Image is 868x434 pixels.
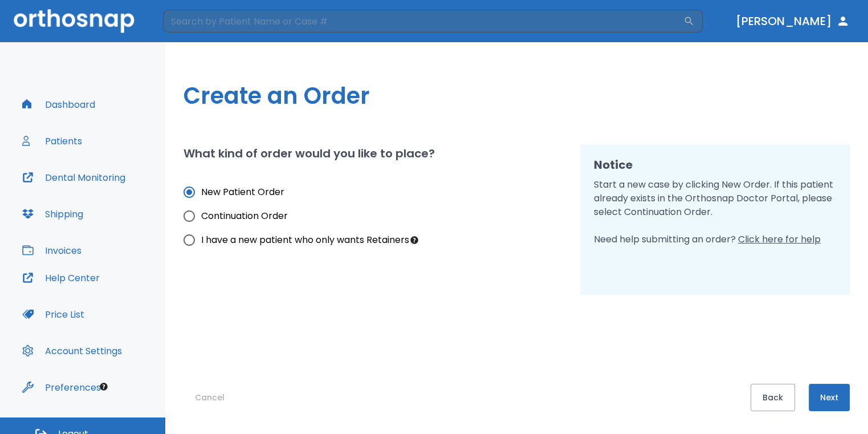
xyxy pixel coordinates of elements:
button: Help Center [15,264,107,291]
span: Click here for help [738,233,821,246]
button: Invoices [15,237,88,264]
div: Tooltip anchor [99,382,109,392]
button: Preferences [15,374,108,401]
p: Start a new case by clicking New Order. If this patient already exists in the Orthosnap Doctor Po... [594,178,836,246]
div: Tooltip anchor [409,235,419,245]
button: Patients [15,127,89,155]
button: Next [809,384,850,411]
span: Continuation Order [201,209,288,223]
button: Back [751,384,795,411]
img: Orthosnap [14,9,135,33]
input: Search by Patient Name or Case # [163,10,683,33]
button: Price List [15,301,91,328]
h2: What kind of order would you like to place? [184,145,435,162]
h1: Create an Order [184,79,850,113]
button: Account Settings [15,337,129,364]
button: Dental Monitoring [15,164,132,191]
button: Dashboard [15,91,102,118]
span: I have a new patient who only wants Retainers [201,233,409,247]
button: Shipping [15,200,90,228]
button: Cancel [184,384,236,411]
h2: Notice [594,156,836,173]
span: New Patient Order [201,185,284,199]
button: [PERSON_NAME] [731,11,854,31]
